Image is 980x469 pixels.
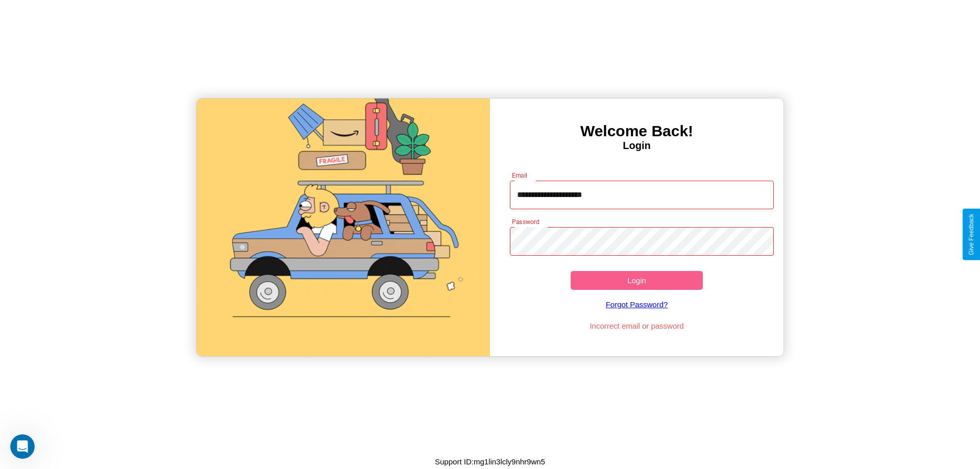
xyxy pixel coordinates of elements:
button: Login [571,271,703,290]
iframe: Intercom live chat [10,434,35,459]
label: Email [512,171,528,180]
label: Password [512,217,539,226]
p: Support ID: mg1lin3lcly9nhr9wn5 [435,455,545,468]
h3: Welcome Back! [490,122,783,140]
div: Give Feedback [968,214,975,255]
h4: Login [490,140,783,152]
a: Forgot Password? [505,290,769,319]
img: gif [197,98,490,356]
p: Incorrect email or password [505,319,769,333]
